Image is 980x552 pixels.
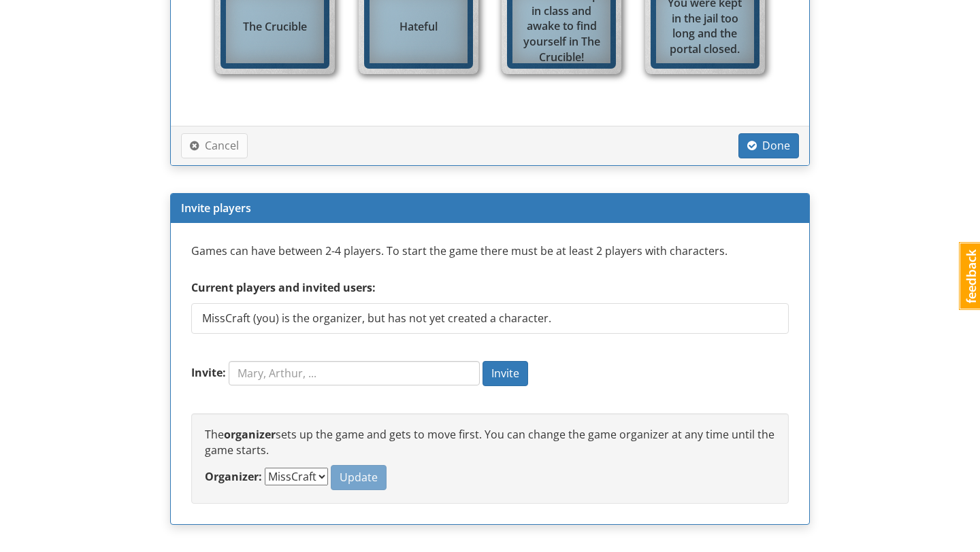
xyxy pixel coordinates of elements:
span: is the organizer, but has not yet created a character. [279,311,551,326]
span: MissCraft (you) [202,311,551,326]
span: Done [747,138,790,153]
span: Update [340,470,378,485]
p: Games can have between 2-4 players. To start the game there must be at least 2 players with chara... [191,243,789,273]
label: Invite: [191,365,226,381]
label: Organizer: [205,469,262,485]
div: The Crucible [226,12,324,41]
strong: Current players and invited users: [191,280,376,295]
div: Invite players [171,194,809,224]
button: Cancel [181,133,248,158]
div: Hateful [370,12,468,41]
span: Invite [491,366,519,381]
span: Cancel [190,138,239,153]
button: Invite [483,361,528,386]
input: Mary, Arthur, ... [229,361,480,385]
p: The sets up the game and gets to move first. You can change the game organizer at any time until ... [205,427,775,458]
button: Done [738,133,799,158]
strong: organizer [224,427,276,442]
button: Update [331,465,387,490]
